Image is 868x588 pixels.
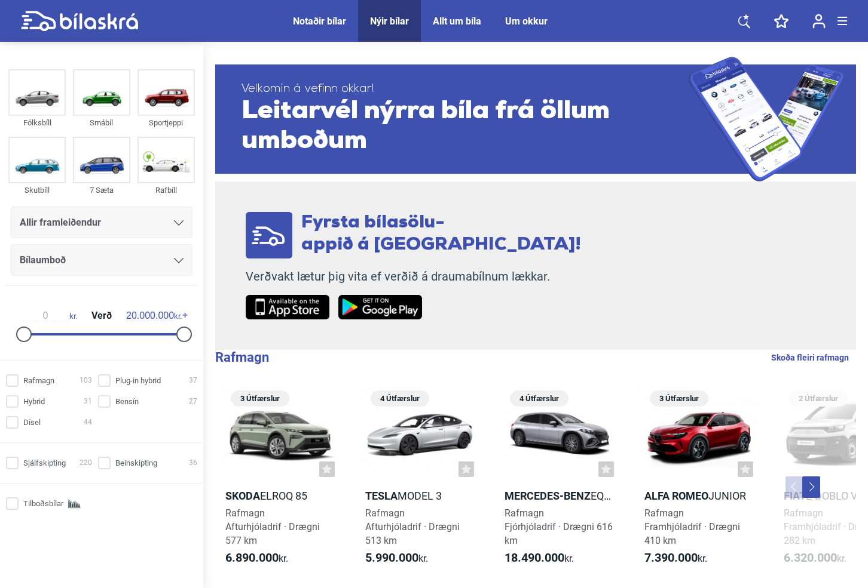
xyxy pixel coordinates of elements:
a: 4 ÚtfærslurMercedes-BenzEQS SUV 450 4MATICRafmagnFjórhjóladrif · Drægni 616 km18.490.000kr. [499,386,620,575]
span: Rafmagn Framhjóladrif · Drægni 410 km [644,507,740,546]
span: Allir framleiðendur [20,214,101,231]
b: 6.890.000 [225,550,279,565]
span: Sjálfskipting [23,457,66,469]
b: Skoda [225,490,260,502]
b: 6.320.000 [784,550,837,565]
b: Alfa Romeo [644,490,708,502]
b: 7.390.000 [644,550,698,565]
span: kr. [22,310,77,321]
b: Mercedes-Benz [505,490,591,502]
span: Plug-in hybrid [115,374,161,387]
span: kr. [644,551,707,565]
button: Previous [786,476,803,498]
span: Bensín [115,395,139,408]
b: 18.490.000 [505,550,564,565]
span: 44 [84,416,92,429]
h2: EQS SUV 450 4MATIC [499,489,620,503]
b: Fiat [784,490,806,502]
span: kr. [126,310,182,321]
a: 3 ÚtfærslurAlfa RomeoJuniorRafmagnFramhjóladrif · Drægni 410 km7.390.000kr. [639,386,760,575]
span: 36 [189,457,197,469]
span: kr. [365,551,428,565]
span: Rafmagn Afturhjóladrif · Drægni 513 km [365,507,460,546]
span: 27 [189,395,197,408]
b: Tesla [365,490,398,502]
a: 4 ÚtfærslurTeslaModel 3RafmagnAfturhjóladrif · Drægni 513 km5.990.000kr. [360,386,481,575]
b: Rafmagn [215,350,269,365]
span: kr. [784,551,846,565]
span: 3 Útfærslur [656,390,702,407]
a: Um okkur [505,16,548,27]
div: Smábíl [73,116,130,130]
span: 3 Útfærslur [237,390,283,407]
span: Rafmagn Fjórhjóladrif · Drægni 616 km [505,507,613,546]
b: 5.990.000 [365,550,418,565]
div: Fólksbíll [8,116,66,130]
span: Fyrsta bílasölu- appið á [GEOGRAPHIC_DATA]! [301,214,581,254]
span: kr. [505,551,574,565]
span: 4 Útfærslur [377,390,423,407]
img: user-login.svg [812,14,826,29]
a: Notaðir bílar [293,16,346,27]
span: Hybrid [23,395,45,408]
span: 37 [189,374,197,387]
span: Leitarvél nýrra bíla frá öllum umboðum [242,97,689,156]
div: 7 Sæta [73,183,130,197]
a: Velkomin á vefinn okkar!Leitarvél nýrra bíla frá öllum umboðum [215,57,856,181]
span: Beinskipting [115,457,157,469]
div: Sportjeppi [137,116,195,130]
span: Bílaumboð [20,252,66,269]
a: Skoða fleiri rafmagn [771,350,849,365]
span: 220 [80,457,92,469]
div: Rafbíll [137,183,195,197]
span: 2 Útfærslur [795,390,842,407]
span: Tilboðsbílar [23,497,63,510]
h2: Elroq 85 [220,489,341,503]
span: 103 [80,374,92,387]
div: Skutbíll [8,183,66,197]
span: Rafmagn Afturhjóladrif · Drægni 577 km [225,507,320,546]
span: 4 Útfærslur [516,390,563,407]
span: Rafmagn [23,374,54,387]
h2: Model 3 [360,489,481,503]
button: Next [802,476,820,498]
span: Dísel [23,416,41,429]
a: Nýir bílar [370,16,409,27]
span: 31 [84,395,92,408]
span: Verð [88,311,115,321]
a: Allt um bíla [433,16,481,27]
span: kr. [225,551,288,565]
h2: Junior [639,489,760,503]
span: Velkomin á vefinn okkar! [242,82,689,97]
p: Verðvakt lætur þig vita ef verðið á draumabílnum lækkar. [246,269,581,284]
a: 3 ÚtfærslurSkodaElroq 85RafmagnAfturhjóladrif · Drægni 577 km6.890.000kr. [220,386,341,575]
